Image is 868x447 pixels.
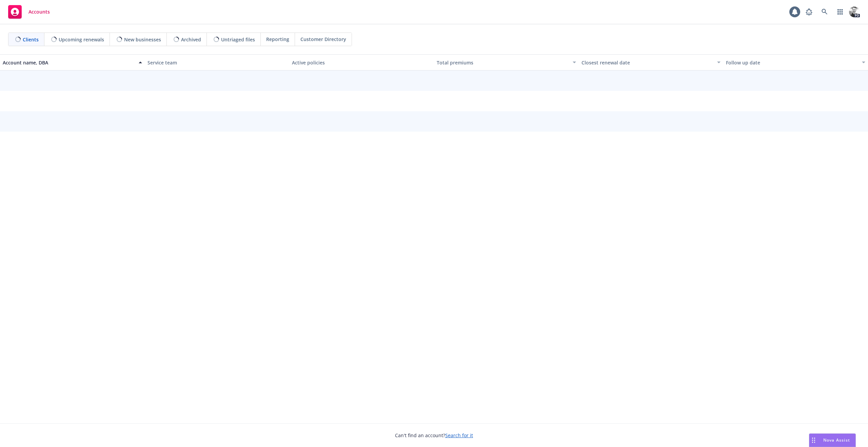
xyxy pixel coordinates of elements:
div: Account name, DBA [3,59,135,66]
a: Search [818,5,831,19]
div: Service team [147,59,287,66]
div: Closest renewal date [581,59,713,66]
button: Nova Assist [809,433,856,447]
a: Switch app [833,5,847,19]
div: Follow up date [726,59,858,66]
button: Active policies [289,54,434,71]
span: Archived [181,36,201,43]
span: New businesses [124,36,161,43]
span: Can't find an account? [395,432,473,439]
button: Service team [145,54,290,71]
a: Search for it [445,432,473,439]
span: Customer Directory [300,36,346,43]
span: Nova Assist [823,437,850,443]
div: Total premiums [437,59,569,66]
span: Accounts [28,9,50,15]
button: Total premiums [434,54,579,71]
span: Clients [23,36,39,43]
img: photo [849,6,860,17]
span: Untriaged files [221,36,255,43]
button: Follow up date [723,54,868,71]
div: Drag to move [809,434,818,447]
span: Upcoming renewals [59,36,104,43]
button: Closest renewal date [579,54,724,71]
span: Reporting [266,36,289,43]
a: Report a Bug [802,5,816,19]
div: Active policies [292,59,431,66]
a: Accounts [5,2,53,21]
